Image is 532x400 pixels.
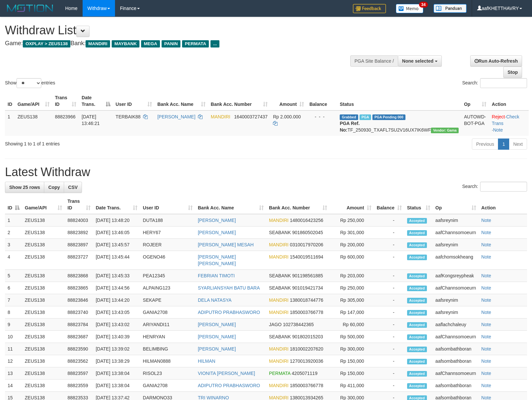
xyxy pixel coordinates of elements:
td: ZEUS138 [22,294,65,306]
td: aafChannsomoeurn [433,282,479,294]
td: aafsombathboran [433,343,479,355]
td: ARIYANDI11 [140,319,195,331]
th: Bank Acc. Number: activate to sort column ascending [266,195,330,214]
td: ALPAING123 [140,282,195,294]
a: Check Trans [492,114,519,126]
span: Copy 1640003727437 to clipboard [234,114,268,119]
td: GANIA2708 [140,306,195,319]
td: 4 [5,251,22,270]
label: Search: [462,182,527,192]
td: ZEUS138 [22,239,65,251]
span: Accepted [407,218,427,224]
td: DUTA188 [140,214,195,227]
td: aafchomsokheang [433,251,479,270]
span: Copy 1540019511694 to clipboard [290,254,323,260]
td: 88823892 [65,227,93,239]
th: Amount: activate to sort column ascending [270,92,307,110]
span: Grabbed [340,114,358,120]
a: [PERSON_NAME] [198,334,236,339]
td: 88823562 [65,355,93,367]
select: Showentries [17,78,41,88]
td: 88823559 [65,380,93,392]
td: aafsombathboran [433,380,479,392]
td: aafsreynim [433,239,479,251]
td: [DATE] 13:48:20 [93,214,140,227]
h4: Game: Bank: [5,40,348,47]
td: 9 [5,319,22,331]
span: Accepted [407,359,427,364]
td: Rp 147,000 [330,306,374,319]
td: - [374,294,404,306]
td: aafsreynim [433,306,479,319]
a: Note [481,322,491,327]
td: Rp 300,000 [330,343,374,355]
span: MANDIRI [269,310,288,315]
a: HILMAN [198,358,215,364]
td: aafsreynim [433,214,479,227]
a: Note [481,297,491,303]
td: ZEUS138 [15,110,52,136]
span: Rp 2.000.000 [273,114,301,119]
td: 1 [5,110,15,136]
span: MANDIRI [269,297,288,303]
span: Accepted [407,371,427,377]
a: Reject [492,114,505,119]
a: Note [481,346,491,352]
td: OGENO46 [140,251,195,270]
a: FEBRIAN TIMOTI [198,273,235,278]
span: ... [210,40,219,47]
label: Show entries [5,78,55,88]
span: Accepted [407,383,427,389]
td: aafsombathboran [433,355,479,367]
span: 88823966 [55,114,75,119]
td: 2 [5,227,22,239]
a: 1 [498,138,509,150]
td: GANIA2708 [140,380,195,392]
th: Trans ID: activate to sort column ascending [52,92,79,110]
span: Copy 0310017970206 to clipboard [290,242,323,247]
span: TERBAIK88 [116,114,140,119]
td: ZEUS138 [22,282,65,294]
span: MANDIRI [269,254,288,260]
span: Copy 1850003766778 to clipboard [290,310,323,315]
span: Copy 1810002207620 to clipboard [290,346,323,352]
td: · · [489,110,529,136]
span: Copy 1850003766778 to clipboard [290,383,323,388]
span: Accepted [407,255,427,260]
td: [DATE] 13:39:02 [93,343,140,355]
td: Rp 600,000 [330,251,374,270]
a: Note [481,218,491,223]
span: CSV [68,185,78,190]
h1: Latest Withdraw [5,166,527,179]
th: Amount: activate to sort column ascending [330,195,374,214]
th: Trans ID: activate to sort column ascending [65,195,93,214]
td: SEKAPE [140,294,195,306]
td: Rp 250,000 [330,214,374,227]
img: panduan.png [434,4,467,13]
a: Run Auto-Refresh [470,55,522,67]
div: Showing 1 to 1 of 1 entries [5,138,217,147]
td: - [374,367,404,380]
td: ZEUS138 [22,319,65,331]
a: Next [509,138,527,150]
td: ZEUS138 [22,343,65,355]
a: Note [481,383,491,388]
span: Copy 901802015203 to clipboard [292,334,323,339]
span: Copy 4205071119 to clipboard [292,371,318,376]
td: RISOL23 [140,367,195,380]
td: ZEUS138 [22,331,65,343]
td: HILMAN0888 [140,355,195,367]
th: User ID: activate to sort column ascending [113,92,155,110]
span: MANDIRI [211,114,230,119]
span: Copy 1270013920036 to clipboard [290,358,323,364]
td: - [374,270,404,282]
a: ADIPUTRO PRABHASWORO [198,383,260,388]
td: ZEUS138 [22,380,65,392]
a: Note [481,358,491,364]
h1: Withdraw List [5,24,348,37]
th: Bank Acc. Number: activate to sort column ascending [208,92,270,110]
span: PERMATA [269,371,290,376]
span: None selected [402,58,434,64]
td: Rp 203,000 [330,270,374,282]
td: ZEUS138 [22,214,65,227]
